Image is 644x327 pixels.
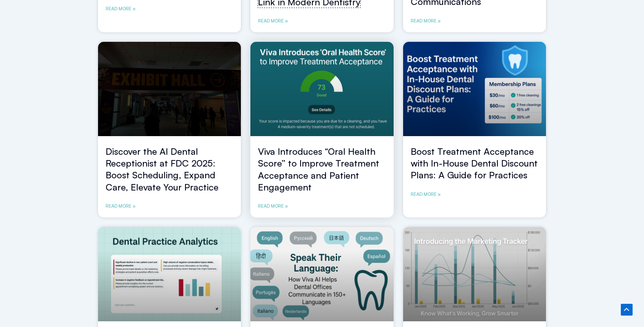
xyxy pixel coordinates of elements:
[403,42,546,137] a: boost treatment acceptance in your dental office
[106,202,136,210] a: Read more about Discover the AI Dental Receptionist at FDC 2025: Boost Scheduling, Expand Care, E...
[98,227,241,322] a: Dental Practice Analytics
[258,202,288,210] a: Read more about Viva Introduces “Oral Health Score” to Improve Treatment Acceptance and Patient E...
[411,146,538,181] a: Boost Treatment Acceptance with In-House Dental Discount Plans: A Guide for Practices
[411,17,441,25] a: Read more about Transparent Communication: Informing Patients About AI in Dental Practice Communi...
[250,227,394,322] a: Viva AI supports multiple languages for dental offices
[106,5,136,13] a: Read more about Viva AI: The First SOC 2 Type II & HIPAA Compliant AI Dental Receptionist
[250,42,394,137] a: improving treatment acceptance in dental
[98,42,241,137] a: FDC-2025-AI-Dental-Receptionist
[106,146,218,193] a: Discover the AI Dental Receptionist at FDC 2025: Boost Scheduling, Expand Care, Elevate Your Prac...
[411,190,441,198] a: Read more about Boost Treatment Acceptance with In-House Dental Discount Plans: A Guide for Pract...
[258,17,288,25] a: Read more about Bridging Conversational & Clinical Dental AI: Why Shared Data Is the Missing Link...
[403,227,546,322] a: Marketing Tracker for Dental Offices
[258,146,379,193] a: Viva Introduces “Oral Health Score” to Improve Treatment Acceptance and Patient Engagement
